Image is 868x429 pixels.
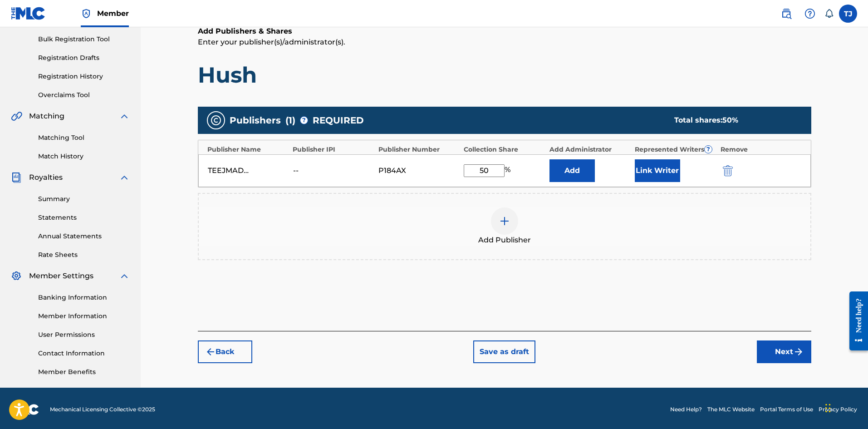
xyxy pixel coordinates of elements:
span: ? [300,117,308,124]
span: Add Publisher [478,235,531,246]
a: User Permissions [38,330,130,340]
img: help [804,8,815,19]
div: Help [801,5,819,23]
a: Matching Tool [38,133,130,143]
div: Total shares: [674,115,793,126]
span: Member Settings [29,271,93,281]
img: Top Rightsholder [81,8,92,19]
span: Royalties [29,172,63,183]
a: Need Help? [670,405,702,414]
a: Statements [38,213,130,222]
a: Portal Terms of Use [760,405,813,414]
span: % [505,164,513,177]
a: Member Information [38,311,130,321]
button: Link Writer [635,159,680,182]
span: Member [97,8,129,19]
span: REQUIRED [313,113,364,127]
p: Enter your publisher(s)/administrator(s). [198,37,811,48]
div: Collection Share [464,145,545,154]
img: Matching [11,111,22,122]
img: search [781,8,792,19]
a: Registration Drafts [38,53,130,63]
div: Remove [721,145,802,154]
a: Contact Information [38,349,130,358]
a: Annual Statements [38,232,130,241]
a: Registration History [38,72,130,81]
span: Publishers [230,113,281,127]
span: Matching [29,111,64,122]
a: Public Search [777,5,795,23]
a: Privacy Policy [819,405,857,414]
img: expand [119,111,130,122]
h6: Add Publishers & Shares [198,26,811,37]
a: Rate Sheets [38,250,130,260]
div: User Menu [839,5,857,23]
iframe: Resource Center [843,285,868,358]
a: Bulk Registration Tool [38,35,130,44]
a: Member Benefits [38,367,130,377]
img: MLC Logo [11,7,46,20]
img: expand [119,172,130,183]
div: Publisher Number [378,145,460,154]
span: ( 1 ) [285,113,295,127]
div: Publisher Name [207,145,289,154]
h1: Hush [198,61,811,89]
div: Notifications [824,9,834,18]
div: Add Administrator [549,145,631,154]
a: Overclaims Tool [38,90,130,100]
img: 7ee5dd4eb1f8a8e3ef2f.svg [205,346,216,357]
a: Match History [38,152,130,161]
img: Member Settings [11,271,22,281]
img: add [499,216,510,227]
img: publishers [211,115,221,126]
button: Next [757,340,811,363]
span: ? [705,146,712,153]
button: Back [198,340,252,363]
span: 50 % [722,116,738,124]
a: Summary [38,194,130,204]
button: Add [549,159,595,182]
div: Represented Writers [635,145,716,154]
div: Publisher IPI [293,145,374,154]
iframe: Chat Widget [823,385,868,429]
img: expand [119,271,130,281]
div: Drag [825,394,831,422]
img: Royalties [11,172,22,183]
img: f7272a7cc735f4ea7f67.svg [793,346,804,357]
button: Save as draft [473,340,535,363]
img: 12a2ab48e56ec057fbd8.svg [723,165,733,176]
a: The MLC Website [707,405,755,414]
span: Mechanical Licensing Collective © 2025 [50,405,155,414]
a: Banking Information [38,293,130,302]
